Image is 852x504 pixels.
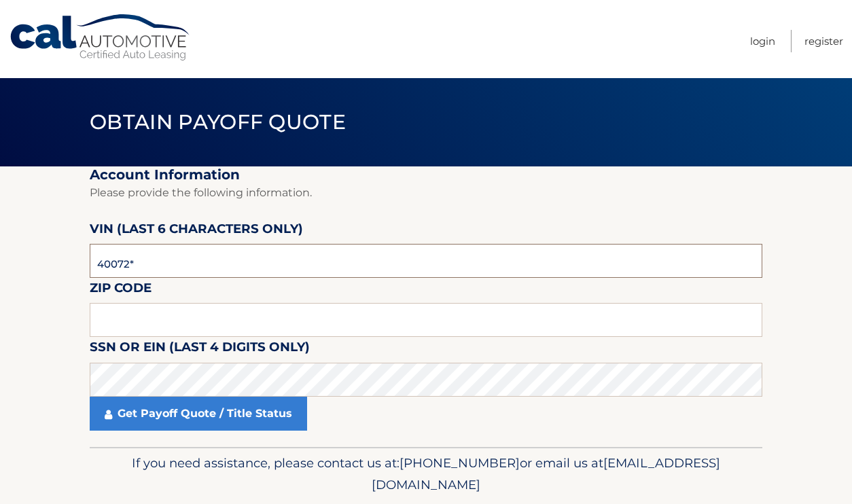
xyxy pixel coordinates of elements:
[90,109,346,134] span: Obtain Payoff Quote
[90,183,762,202] p: Please provide the following information.
[400,455,520,471] span: [PHONE_NUMBER]
[90,397,307,431] a: Get Payoff Quote / Title Status
[804,30,843,52] a: Register
[99,452,753,496] p: If you need assistance, please contact us at: or email us at
[90,337,310,362] label: SSN or EIN (last 4 digits only)
[90,278,152,303] label: Zip Code
[750,30,775,52] a: Login
[90,166,762,183] h2: Account Information
[90,219,303,244] label: VIN (last 6 characters only)
[9,14,192,62] a: Cal Automotive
